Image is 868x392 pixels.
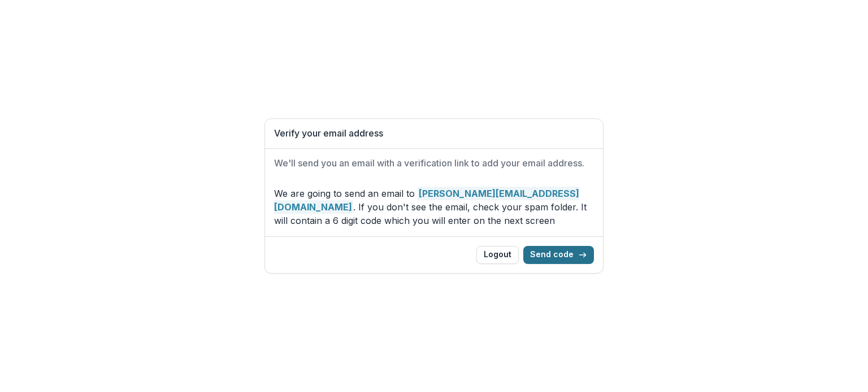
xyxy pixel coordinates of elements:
[476,246,519,264] button: Logout
[274,128,594,139] h1: Verify your email address
[523,246,594,264] button: Send code
[274,187,594,227] p: We are going to send an email to . If you don't see the email, check your spam folder. It will co...
[274,187,579,214] strong: [PERSON_NAME][EMAIL_ADDRESS][DOMAIN_NAME]
[274,158,594,169] h2: We'll send you an email with a verification link to add your email address.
